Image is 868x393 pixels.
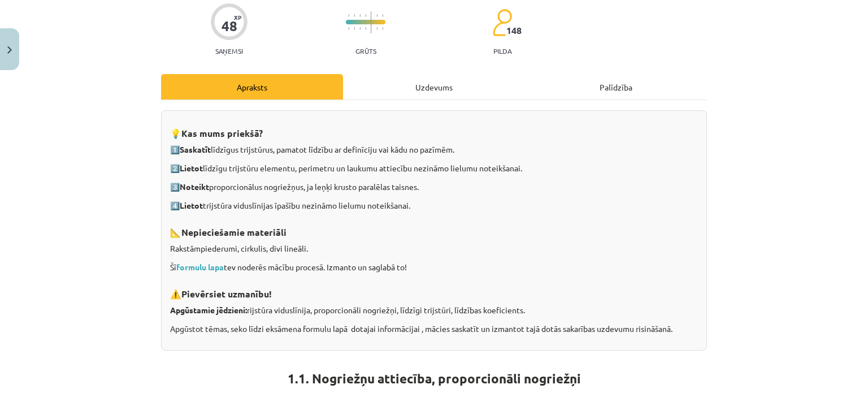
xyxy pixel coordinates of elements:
[181,127,263,139] strong: Kas mums priekšā?
[170,280,698,301] h3: ⚠️
[170,119,698,140] h3: 💡
[354,14,355,17] img: icon-short-line-57e1e144782c952c97e751825c79c345078a6d821885a25fce030b3d8c18986b.svg
[180,200,203,210] strong: Lietot
[180,182,209,192] strong: Noteikt
[211,47,248,55] p: Saņemsi
[343,74,525,100] div: Uzdevums
[371,11,372,33] img: icon-long-line-d9ea69661e0d244f92f715978eff75569469978d946b2353a9bb055b3ed8787d.svg
[181,226,287,238] strong: Nepieciešamie materiāli
[170,181,698,193] p: 3️⃣ proporcionālus nogriežņus, ja leņķi krusto paralēlas taisnes.
[170,304,698,316] p: rijstūra viduslīnija, proporcionāli nogriežņi, līdzīgi trijstūri, līdzības koeficients.
[170,200,698,211] p: 4️⃣ trijstūra viduslīnijas īpašību nezināmo lielumu noteikšanai.
[355,47,376,55] p: Grūts
[288,370,581,387] b: 1.1. Nogriežņu attiecība, proporcionāli nogriežņi
[348,14,349,17] img: icon-short-line-57e1e144782c952c97e751825c79c345078a6d821885a25fce030b3d8c18986b.svg
[180,144,211,154] strong: Saskatīt
[170,218,698,239] h3: 📐
[170,162,698,174] p: 2️⃣ līdzīgu trijstūru elementu, perimetru un laukumu attiecību nezināmo lielumu noteikšanai.
[180,163,203,173] strong: Lietot
[170,144,698,156] p: 1️⃣ līdzīgus trijstūrus, pamatot līdzību ar definīciju vai kādu no pazīmēm.
[376,27,377,30] img: icon-short-line-57e1e144782c952c97e751825c79c345078a6d821885a25fce030b3d8c18986b.svg
[365,14,366,17] img: icon-short-line-57e1e144782c952c97e751825c79c345078a6d821885a25fce030b3d8c18986b.svg
[181,288,272,300] strong: Pievērsiet uzmanību!
[525,74,707,100] div: Palīdzība
[7,46,12,54] img: icon-close-lesson-0947bae3869378f0d4975bcd49f059093ad1ed9edebbc8119c70593378902aed.svg
[365,27,366,30] img: icon-short-line-57e1e144782c952c97e751825c79c345078a6d821885a25fce030b3d8c18986b.svg
[382,27,383,30] img: icon-short-line-57e1e144782c952c97e751825c79c345078a6d821885a25fce030b3d8c18986b.svg
[492,8,512,37] img: students-c634bb4e5e11cddfef0936a35e636f08e4e9abd3cc4e673bd6f9a4125e45ecb1.svg
[234,14,241,20] span: XP
[222,18,237,34] div: 48
[348,27,349,30] img: icon-short-line-57e1e144782c952c97e751825c79c345078a6d821885a25fce030b3d8c18986b.svg
[359,27,361,30] img: icon-short-line-57e1e144782c952c97e751825c79c345078a6d821885a25fce030b3d8c18986b.svg
[170,261,698,273] p: Šī tev noderēs mācību procesā. Izmanto un saglabā to!
[170,323,698,335] p: Apgūstot tēmas, seko līdzi eksāmena formulu lapā dotajai informācijai , mācies saskatīt un izmant...
[376,14,377,17] img: icon-short-line-57e1e144782c952c97e751825c79c345078a6d821885a25fce030b3d8c18986b.svg
[176,262,224,272] a: formulu lapa
[170,243,698,254] p: Rakstāmpiederumi, cirkulis, divi lineāli.
[493,47,511,55] p: pilda
[161,74,343,100] div: Apraksts
[359,14,361,17] img: icon-short-line-57e1e144782c952c97e751825c79c345078a6d821885a25fce030b3d8c18986b.svg
[354,27,355,30] img: icon-short-line-57e1e144782c952c97e751825c79c345078a6d821885a25fce030b3d8c18986b.svg
[170,305,247,315] strong: Apgūstamie jēdzieni:
[506,25,522,36] span: 148
[382,14,383,17] img: icon-short-line-57e1e144782c952c97e751825c79c345078a6d821885a25fce030b3d8c18986b.svg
